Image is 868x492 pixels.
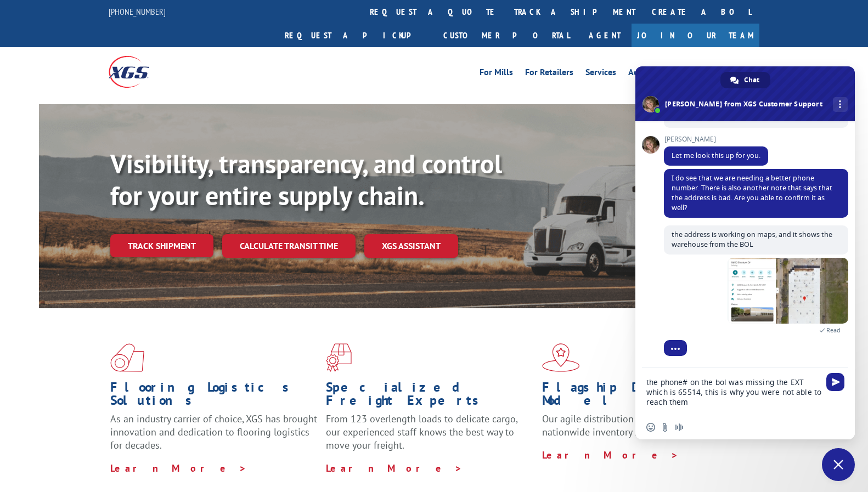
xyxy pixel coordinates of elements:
h1: Flooring Logistics Solutions [110,381,318,412]
a: For Mills [480,68,513,80]
span: Send a file [661,423,669,432]
a: Agent [578,24,632,47]
a: Learn More > [326,462,463,474]
a: Request a pickup [277,24,435,47]
a: Close chat [822,448,855,481]
h1: Specialized Freight Experts [326,381,533,412]
a: Join Our Team [632,24,759,47]
span: Our agile distribution network gives you nationwide inventory management on demand. [542,412,744,438]
span: the address is working on maps, and it shows the warehouse from the BOL [672,230,832,249]
span: Audio message [675,423,684,432]
span: Send [826,373,844,391]
b: Visibility, transparency, and control for your entire supply chain. [110,146,502,212]
span: As an industry carrier of choice, XGS has brought innovation and dedication to flooring logistics... [110,412,317,451]
img: xgs-icon-flagship-distribution-model-red [542,343,580,372]
a: Chat [720,72,770,88]
a: Calculate transit time [222,234,356,258]
span: I do see that we are needing a better phone number. There is also another note that says that the... [672,173,832,212]
span: Read [826,326,841,334]
img: xgs-icon-total-supply-chain-intelligence-red [110,343,144,372]
span: Let me look this up for you. [672,151,760,160]
textarea: Compose your message... [646,368,822,415]
a: For Retailers [525,68,573,80]
a: XGS ASSISTANT [364,234,458,258]
img: xgs-icon-focused-on-flooring-red [326,343,352,372]
a: [PHONE_NUMBER] [109,6,166,17]
a: Learn More > [542,449,679,461]
span: [PERSON_NAME] [664,135,768,143]
p: From 123 overlength loads to delicate cargo, our experienced staff knows the best way to move you... [326,412,533,461]
a: Services [585,68,616,80]
a: Learn More > [110,462,247,474]
span: Insert an emoji [646,423,655,432]
span: Chat [744,72,759,88]
a: Customer Portal [435,24,578,47]
a: Advantages [628,68,673,80]
h1: Flagship Distribution Model [542,381,749,412]
a: Track shipment [110,234,213,257]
